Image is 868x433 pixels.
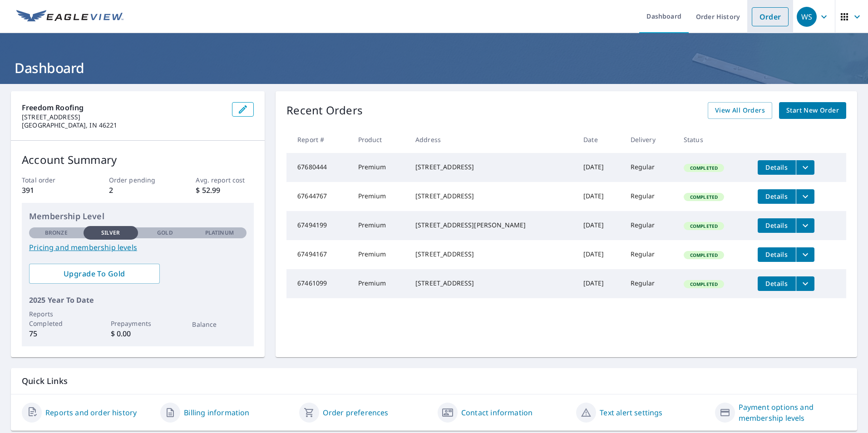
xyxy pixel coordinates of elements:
[708,102,772,119] a: View All Orders
[286,269,350,298] td: 67461099
[22,113,225,121] p: [STREET_ADDRESS]
[29,309,84,328] p: Reports Completed
[36,269,153,279] span: Upgrade To Gold
[763,250,790,259] span: Details
[323,407,389,418] a: Order preferences
[351,153,408,182] td: Premium
[623,126,676,153] th: Delivery
[22,375,846,387] p: Quick Links
[758,160,796,175] button: detailsBtn-67680444
[685,252,723,258] span: Completed
[351,269,408,298] td: Premium
[796,160,814,175] button: filesDropdownBtn-67680444
[685,281,723,287] span: Completed
[576,269,623,298] td: [DATE]
[286,102,363,119] p: Recent Orders
[11,59,857,77] h1: Dashboard
[576,126,623,153] th: Date
[29,264,160,284] a: Upgrade To Gold
[286,153,350,182] td: 67680444
[286,240,350,269] td: 67494167
[763,163,790,172] span: Details
[109,185,167,196] p: 2
[796,276,814,291] button: filesDropdownBtn-67461099
[109,175,167,185] p: Order pending
[796,189,814,204] button: filesDropdownBtn-67644767
[796,247,814,262] button: filesDropdownBtn-67494167
[351,240,408,269] td: Premium
[685,165,723,171] span: Completed
[286,126,350,153] th: Report #
[22,185,80,196] p: 391
[576,153,623,182] td: [DATE]
[461,407,533,418] a: Contact information
[157,229,173,237] p: Gold
[22,152,254,168] p: Account Summary
[676,126,750,153] th: Status
[623,182,676,211] td: Regular
[16,10,123,24] img: EV Logo
[45,229,68,237] p: Bronze
[286,182,350,211] td: 67644767
[685,223,723,229] span: Completed
[101,229,120,237] p: Silver
[415,162,569,172] div: [STREET_ADDRESS]
[715,105,765,116] span: View All Orders
[600,407,662,418] a: Text alert settings
[623,240,676,269] td: Regular
[739,402,846,423] a: Payment options and membership levels
[623,269,676,298] td: Regular
[22,175,80,185] p: Total order
[797,7,817,27] div: WS
[351,182,408,211] td: Premium
[408,126,576,153] th: Address
[758,218,796,233] button: detailsBtn-67494199
[111,328,165,339] p: $ 0.00
[205,229,234,237] p: Platinum
[623,211,676,240] td: Regular
[184,407,249,418] a: Billing information
[786,105,839,116] span: Start New Order
[29,210,247,222] p: Membership Level
[763,221,790,230] span: Details
[29,295,247,305] p: 2025 Year To Date
[685,194,723,200] span: Completed
[196,185,254,196] p: $ 52.99
[29,328,84,339] p: 75
[796,218,814,233] button: filesDropdownBtn-67494199
[196,175,254,185] p: Avg. report cost
[351,126,408,153] th: Product
[415,221,569,230] div: [STREET_ADDRESS][PERSON_NAME]
[351,211,408,240] td: Premium
[29,242,247,253] a: Pricing and membership levels
[415,192,569,201] div: [STREET_ADDRESS]
[763,279,790,288] span: Details
[111,319,165,328] p: Prepayments
[576,182,623,211] td: [DATE]
[192,320,247,329] p: Balance
[623,153,676,182] td: Regular
[779,102,846,119] a: Start New Order
[22,121,225,129] p: [GEOGRAPHIC_DATA], IN 46221
[758,276,796,291] button: detailsBtn-67461099
[286,211,350,240] td: 67494199
[576,240,623,269] td: [DATE]
[758,189,796,204] button: detailsBtn-67644767
[758,247,796,262] button: detailsBtn-67494167
[763,192,790,201] span: Details
[45,407,137,418] a: Reports and order history
[576,211,623,240] td: [DATE]
[22,102,225,113] p: Freedom Roofing
[752,7,789,26] a: Order
[415,279,569,288] div: [STREET_ADDRESS]
[415,250,569,259] div: [STREET_ADDRESS]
